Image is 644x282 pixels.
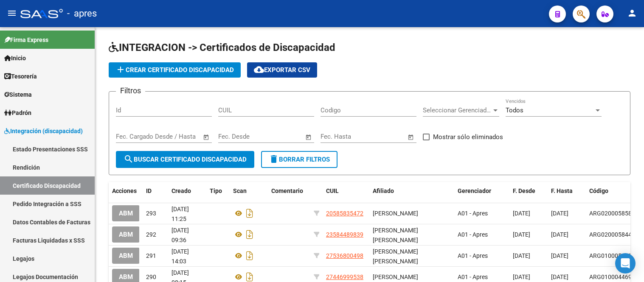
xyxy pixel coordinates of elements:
span: 290 [146,274,156,280]
span: 292 [146,231,156,238]
span: [DATE] [551,231,568,238]
span: Acciones [112,187,137,194]
button: Buscar Certificado Discapacidad [116,151,254,168]
span: ABM [119,231,133,239]
span: Firma Express [4,35,48,45]
span: F. Hasta [551,187,573,194]
span: [PERSON_NAME] [PERSON_NAME] [373,248,418,265]
span: Sistema [4,90,32,99]
button: Crear Certificado Discapacidad [109,62,241,78]
span: ABM [119,210,133,218]
i: Descargar documento [244,207,255,220]
span: [DATE] [513,210,530,217]
button: Open calendar [202,132,211,142]
input: Fecha fin [260,133,301,140]
span: Código [589,187,608,194]
span: [DATE] [551,210,568,217]
span: 20585835472 [326,210,363,217]
button: Open calendar [304,132,314,142]
span: INTEGRACION -> Certificados de Discapacidad [109,42,335,53]
datatable-header-cell: Afiliado [369,182,454,200]
span: [DATE] 09:36 [172,227,189,243]
mat-icon: add [115,64,126,75]
span: Mostrar sólo eliminados [433,132,503,142]
span: Todos [506,106,523,114]
span: F. Desde [513,187,535,194]
span: [DATE] 14:03 [172,248,189,265]
span: A01 - Apres [458,210,488,217]
span: CUIL [326,187,339,194]
span: Tipo [210,187,222,194]
span: Buscar Certificado Discapacidad [124,156,247,163]
input: Fecha fin [363,133,404,140]
span: [DATE] [551,252,568,259]
datatable-header-cell: ID [143,182,168,200]
datatable-header-cell: CUIL [323,182,369,200]
button: ABM [112,226,140,242]
span: [DATE] [513,231,530,238]
span: 23584489839 [326,231,363,238]
span: [DATE] [551,274,568,280]
button: Open calendar [406,132,416,142]
span: [DATE] [513,274,530,280]
span: 27446999538 [326,274,363,280]
mat-icon: menu [7,8,17,18]
button: ABM [112,248,140,263]
datatable-header-cell: F. Hasta [548,182,586,200]
span: Crear Certificado Discapacidad [115,66,234,74]
span: [PERSON_NAME] [373,274,418,280]
span: Borrar Filtros [269,156,330,163]
span: Gerenciador [458,187,491,194]
span: A01 - Apres [458,274,488,280]
datatable-header-cell: Tipo [206,182,230,200]
span: [PERSON_NAME] [373,210,418,217]
datatable-header-cell: Scan [230,182,268,200]
input: Fecha fin [158,133,199,140]
div: Open Intercom Messenger [615,253,636,274]
span: Creado [172,187,191,194]
datatable-header-cell: F. Desde [509,182,548,200]
i: Descargar documento [244,249,255,262]
span: Seleccionar Gerenciador [423,106,492,114]
span: Padrón [4,108,31,117]
span: ID [146,187,152,194]
button: ABM [112,205,140,221]
datatable-header-cell: Creado [168,182,206,200]
span: Scan [233,187,247,194]
input: Fecha inicio [218,133,253,140]
span: 291 [146,252,156,259]
mat-icon: cloud_download [254,64,264,75]
input: Fecha inicio [321,133,355,140]
mat-icon: delete [269,154,279,164]
span: A01 - Apres [458,252,488,259]
button: Borrar Filtros [261,151,337,168]
span: 293 [146,210,156,217]
datatable-header-cell: Comentario [268,182,310,200]
span: 27536800498 [326,252,363,259]
span: [DATE] [513,252,530,259]
span: [PERSON_NAME] [PERSON_NAME] [373,227,418,243]
span: - apres [67,4,97,23]
span: A01 - Apres [458,231,488,238]
i: Descargar documento [244,228,255,241]
datatable-header-cell: Acciones [109,182,143,200]
mat-icon: search [124,154,134,164]
span: Integración (discapacidad) [4,126,83,136]
button: Exportar CSV [247,62,317,78]
span: Tesorería [4,72,37,81]
h3: Filtros [116,85,145,97]
span: Inicio [4,53,26,63]
span: Exportar CSV [254,66,310,74]
span: ABM [119,252,133,260]
span: Comentario [271,187,303,194]
datatable-header-cell: Gerenciador [454,182,509,200]
span: ABM [119,274,133,281]
input: Fecha inicio [116,133,150,140]
span: Afiliado [373,187,394,194]
span: [DATE] 11:25 [172,206,189,222]
mat-icon: person [627,8,637,18]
